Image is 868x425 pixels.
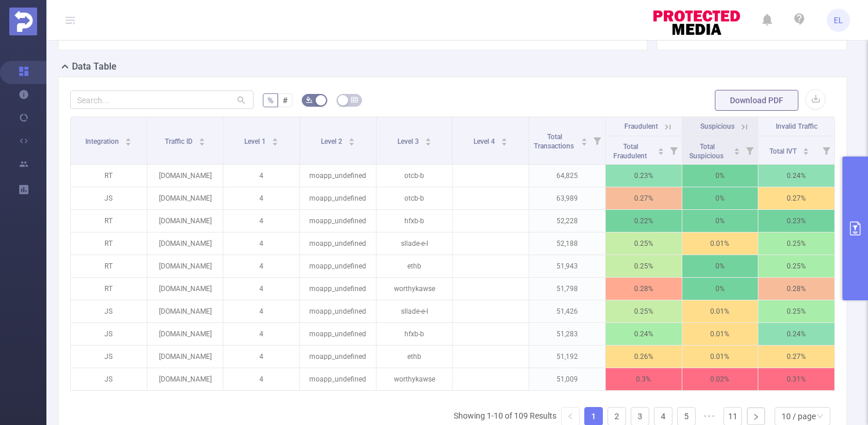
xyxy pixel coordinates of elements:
[147,346,223,368] p: [DOMAIN_NAME]
[71,187,147,209] p: JS
[606,346,682,368] p: 0.26%
[321,137,344,146] span: Level 2
[529,165,605,187] p: 64,825
[802,150,809,154] i: icon: caret-down
[351,96,358,103] i: icon: table
[529,278,605,300] p: 51,798
[682,346,758,368] p: 0.01%
[733,146,740,153] div: Sort
[223,165,299,187] p: 4
[818,136,834,164] i: Filter menu
[758,187,834,209] p: 0.27%
[758,300,834,322] p: 0.25%
[223,255,299,277] p: 4
[377,323,453,345] p: hfxb-b
[223,187,299,209] p: 4
[700,122,735,130] span: Suspicious
[606,278,682,300] p: 0.28%
[85,137,121,146] span: Integration
[606,368,682,390] p: 0.3%
[758,278,834,300] p: 0.28%
[348,141,355,144] i: icon: caret-down
[283,96,288,105] span: #
[9,8,37,35] img: Protected Media
[377,368,453,390] p: worthykawse
[72,60,117,74] h2: Data Table
[147,323,223,345] p: [DOMAIN_NAME]
[606,210,682,232] p: 0.22%
[501,141,508,144] i: icon: caret-down
[834,9,843,32] span: EL
[71,233,147,255] p: RT
[529,300,605,322] p: 51,426
[654,408,672,425] a: 4
[70,90,254,109] input: Search...
[529,323,605,345] p: 51,283
[758,255,834,277] p: 0.25%
[147,165,223,187] p: [DOMAIN_NAME]
[758,323,834,345] p: 0.24%
[581,136,587,140] i: icon: caret-up
[589,117,605,164] i: Filter menu
[682,278,758,300] p: 0%
[272,136,279,140] i: icon: caret-up
[125,136,132,143] div: Sort
[71,300,147,322] p: JS
[377,187,453,209] p: otcb-b
[244,137,267,146] span: Level 1
[567,413,574,420] i: icon: left
[724,408,742,425] a: 11
[377,233,453,255] p: sllade-e-l
[223,278,299,300] p: 4
[267,96,273,105] span: %
[300,368,376,390] p: moapp_undefined
[198,136,205,140] i: icon: caret-up
[147,300,223,322] p: [DOMAIN_NAME]
[71,210,147,232] p: RT
[529,233,605,255] p: 52,188
[678,408,695,425] a: 5
[715,90,798,111] button: Download PDF
[581,136,588,143] div: Sort
[71,165,147,187] p: RT
[689,143,725,160] span: Total Suspicious
[425,136,432,143] div: Sort
[606,255,682,277] p: 0.25%
[397,137,421,146] span: Level 3
[147,233,223,255] p: [DOMAIN_NAME]
[734,150,740,154] i: icon: caret-down
[529,187,605,209] p: 63,989
[300,323,376,345] p: moapp_undefined
[377,255,453,277] p: ethb
[657,146,664,153] div: Sort
[300,278,376,300] p: moapp_undefined
[377,278,453,300] p: worthykawse
[529,346,605,368] p: 51,192
[272,141,279,144] i: icon: caret-down
[71,368,147,390] p: JS
[473,137,497,146] span: Level 4
[300,233,376,255] p: moapp_undefined
[606,165,682,187] p: 0.23%
[425,141,431,144] i: icon: caret-down
[769,147,798,155] span: Total IVT
[223,210,299,232] p: 4
[613,143,649,160] span: Total Fraudulent
[223,368,299,390] p: 4
[682,323,758,345] p: 0.01%
[776,122,818,130] span: Invalid Traffic
[147,278,223,300] p: [DOMAIN_NAME]
[742,136,758,164] i: Filter menu
[682,210,758,232] p: 0%
[71,346,147,368] p: JS
[816,413,823,421] i: icon: down
[682,255,758,277] p: 0%
[377,210,453,232] p: hfxb-b
[125,141,132,144] i: icon: caret-down
[529,368,605,390] p: 51,009
[377,300,453,322] p: sllade-e-l
[606,233,682,255] p: 0.25%
[300,300,376,322] p: moapp_undefined
[147,255,223,277] p: [DOMAIN_NAME]
[682,233,758,255] p: 0.01%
